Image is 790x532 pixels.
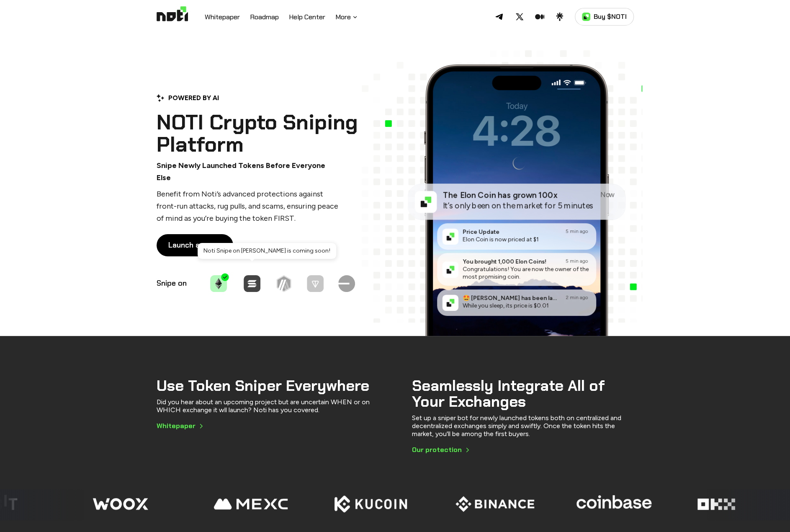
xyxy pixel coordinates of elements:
a: Help Center [289,12,325,23]
p: Snipe on [157,277,191,294]
div: 3 / 21 [455,490,535,518]
div: 1 / 21 [214,489,293,519]
p: Set up a sniper bot for newly launched tokens both on centralized and decentralized exchanges sim... [412,414,634,438]
a: Our protection [412,444,469,455]
div: 5 / 21 [697,489,776,519]
img: Sniping on Binance with oxx [697,489,735,519]
img: Sniping on MEXC with NOTI [214,489,288,519]
img: Sniping on Kucoin with NOTI [335,489,407,519]
img: Sniping on Woox with NOTI [93,489,148,519]
img: Logo [157,6,188,27]
div: 2 / 21 [335,489,414,519]
img: Sniping on Binance with NOTI [455,490,535,518]
button: More [335,12,358,22]
div: 21 / 21 [93,489,172,519]
p: Benefit from Noti’s advanced protections against front-run attacks, rug pulls, and scams, ensurin... [157,188,341,224]
h1: NOTI Crypto Sniping Platform [157,111,370,155]
img: Sniping on Coinbase with NOTI [576,489,652,519]
img: Powered by AI [157,94,164,102]
div: POWERED BY AI [157,93,219,103]
div: 4 / 21 [576,489,656,519]
h2: Seamlessly Integrate All of Your Exchanges [412,378,634,410]
p: Did you hear about an upcoming project but are uncertain WHEN or on WHICH exchange it wll launch?... [157,398,378,414]
a: Whitepaper [157,421,203,431]
a: Roadmap [250,12,279,23]
a: Launch app [157,234,233,256]
a: Buy $NOTI [575,8,634,26]
a: Whitepaper [205,12,240,23]
p: Snipe Newly Launched Tokens Before Everyone Else [157,160,341,184]
h2: Use Token Sniper Everywhere [157,378,378,394]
